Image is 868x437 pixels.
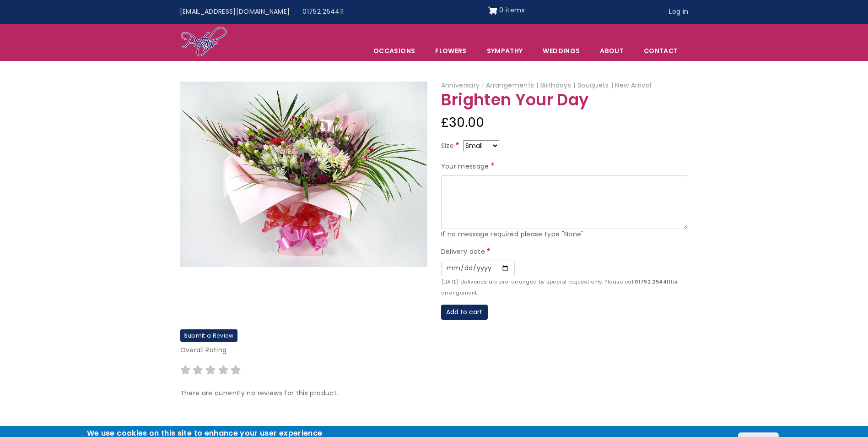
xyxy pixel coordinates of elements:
[364,41,425,60] span: Occasions
[441,161,496,172] label: Your message
[296,3,350,21] a: 01752 254411
[488,3,497,18] img: Shopping cart
[180,329,237,342] label: Submit a Review
[663,3,695,21] a: Log in
[577,81,613,90] span: Bouquets
[180,82,427,267] img: Brighten Your Day
[441,112,688,134] div: £30.00
[477,41,533,60] a: Sympathy
[441,278,678,296] small: [DATE] deliveries are pre-arranged by special request only. Please call for arrangement.
[441,91,688,109] h1: Brighten Your Day
[441,246,492,257] label: Delivery date
[533,41,589,60] span: Weddings
[486,81,539,90] span: Arrangements
[441,81,484,90] span: Anniversary
[634,41,687,60] a: Contact
[615,81,651,90] span: New Arrival
[180,26,227,58] img: Home
[488,3,525,18] a: Shopping cart 0 items
[590,41,633,60] a: About
[540,81,576,90] span: Birthdays
[441,141,461,152] label: Size
[426,41,476,60] a: Flowers
[441,229,688,240] div: If no message required please type "None"
[635,278,670,285] strong: 01752 254411
[499,5,524,15] span: 0 items
[180,388,688,399] p: There are currently no reviews for this product.
[173,3,297,21] a: [EMAIL_ADDRESS][DOMAIN_NAME]
[441,305,488,320] button: Add to cart
[180,345,688,356] p: Overall Rating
